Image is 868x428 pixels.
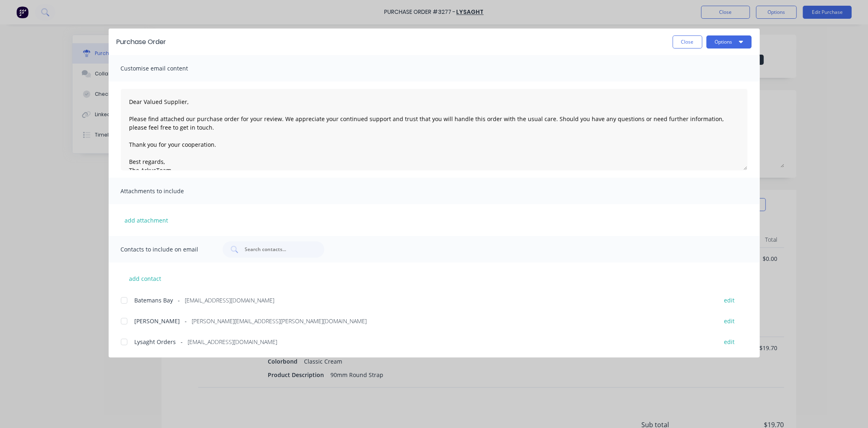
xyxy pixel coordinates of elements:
[192,317,367,325] span: [PERSON_NAME][EMAIL_ADDRESS][PERSON_NAME][DOMAIN_NAME]
[719,336,740,347] button: edit
[135,338,176,346] span: Lysaght Orders
[673,35,702,49] button: Close
[121,214,173,226] button: add attachment
[181,338,183,346] span: -
[188,338,278,346] span: [EMAIL_ADDRESS][DOMAIN_NAME]
[117,37,166,47] div: Purchase Order
[121,272,170,285] button: add contact
[706,35,752,49] button: Options
[185,317,187,325] span: -
[185,296,275,304] span: [EMAIL_ADDRESS][DOMAIN_NAME]
[135,296,173,304] span: Batemans Bay
[121,63,210,74] span: Customise email content
[719,294,740,305] button: edit
[135,317,180,325] span: [PERSON_NAME]
[244,245,312,254] input: Search contacts...
[121,89,748,170] textarea: Dear Valued Supplier, Please find attached our purchase order for your review. We appreciate your...
[121,244,210,255] span: Contacts to include on email
[178,296,180,304] span: -
[121,185,210,197] span: Attachments to include
[719,315,740,327] button: edit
